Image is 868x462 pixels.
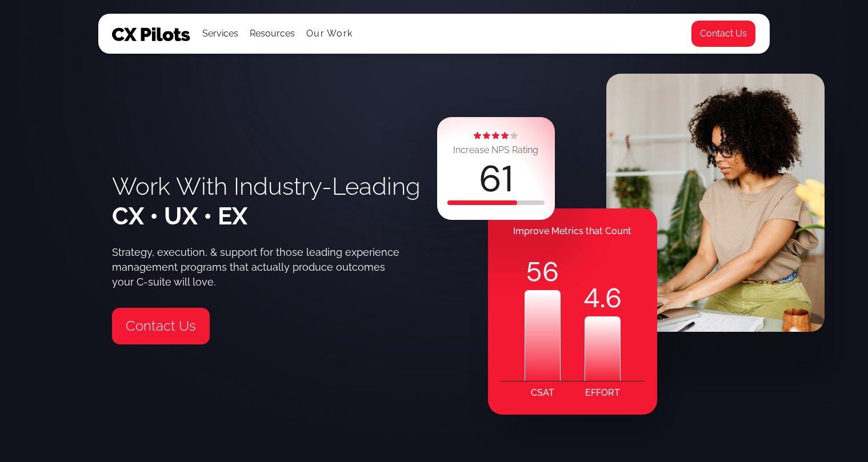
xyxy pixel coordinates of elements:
[605,280,622,316] code: 6
[488,220,657,243] div: Improve Metrics that Count
[112,202,247,230] span: CX • UX • EX
[112,245,407,290] div: Strategy, execution, & support for those leading experience management programs that actually pro...
[525,254,561,290] div: 56
[583,280,600,316] code: 4
[202,26,238,42] div: Services
[585,381,620,404] div: EFFORT
[691,20,756,47] a: Contact Us
[531,381,554,404] div: CSAT
[250,14,295,53] div: Resources
[112,308,210,344] a: Contact Us
[453,142,538,158] div: Increase NPS Rating
[202,14,238,53] div: Services
[112,172,421,231] h1: Work With Industry-Leading
[585,280,621,316] div: .
[479,161,513,198] div: 61
[306,29,353,39] a: Our Work
[250,26,295,42] div: Resources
